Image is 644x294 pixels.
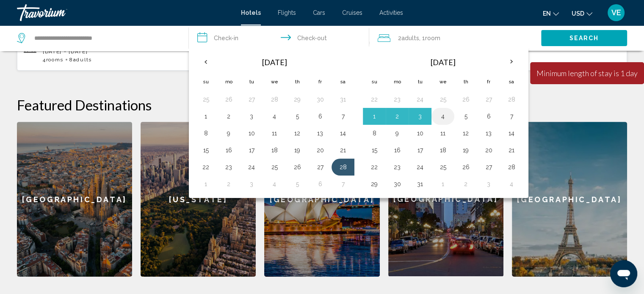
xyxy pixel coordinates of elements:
button: Day 28 [268,93,281,105]
button: Day 2 [222,178,235,190]
div: Minimum length of stay is 1 day [536,69,638,78]
button: Check in and out dates [189,25,369,51]
span: rooms [46,57,64,63]
p: [DATE] - [DATE] [455,52,620,58]
span: en [543,10,551,17]
button: Day 4 [268,178,281,190]
button: Day 1 [368,110,381,122]
div: [GEOGRAPHIC_DATA] [264,122,379,277]
div: [GEOGRAPHIC_DATA] [512,122,627,277]
button: Day 29 [290,93,304,105]
span: Cruises [342,9,362,16]
button: Day 4 [268,110,281,122]
button: Day 24 [413,161,427,173]
button: Day 4 [505,178,518,190]
a: [US_STATE] [141,122,256,277]
button: Day 19 [290,144,304,156]
button: Day 2 [390,110,404,122]
button: Day 30 [313,93,327,105]
button: Day 16 [222,144,235,156]
a: Activities [379,9,403,16]
button: Day 28 [336,161,350,173]
button: Day 25 [199,93,213,105]
button: Day 13 [482,127,495,139]
button: Day 3 [245,178,258,190]
button: Change language [543,7,559,19]
span: , 1 [419,32,440,44]
th: [DATE] [217,52,332,72]
button: Day 9 [222,127,235,139]
button: Day 25 [436,93,450,105]
button: Day 2 [222,110,235,122]
span: Room [425,35,440,41]
button: Day 24 [245,161,258,173]
button: Day 7 [336,110,350,122]
button: Day 23 [390,161,404,173]
button: Day 14 [505,127,518,139]
button: Day 14 [336,127,350,139]
button: Day 10 [245,127,258,139]
div: [GEOGRAPHIC_DATA] [388,122,503,276]
button: Day 26 [459,161,473,173]
button: Day 24 [413,93,427,105]
a: Hotels [241,9,261,16]
span: 2 [398,32,419,44]
span: Adults [401,35,419,41]
button: Day 19 [459,144,473,156]
span: 4 [43,57,64,63]
button: Day 21 [336,144,350,156]
button: Day 1 [199,110,213,122]
button: Day 11 [436,127,450,139]
button: Day 5 [290,110,304,122]
button: Day 31 [336,93,350,105]
span: Adults [73,57,92,63]
button: Change currency [572,7,592,19]
button: Day 20 [313,144,327,156]
button: Day 25 [436,161,450,173]
button: Day 21 [505,144,518,156]
a: [GEOGRAPHIC_DATA] [388,122,503,277]
button: Day 8 [199,127,213,139]
button: Day 6 [313,178,327,190]
button: Day 17 [245,144,258,156]
button: Day 22 [199,161,213,173]
button: Day 27 [482,161,495,173]
h2: Featured Destinations [17,96,627,113]
a: Flights [278,9,296,16]
button: Day 12 [290,127,304,139]
button: Day 22 [368,161,381,173]
button: Day 18 [268,144,281,156]
button: Day 28 [505,93,518,105]
span: VE [611,8,621,17]
button: Next month [500,52,523,71]
button: Day 1 [199,178,213,190]
button: Day 27 [245,93,258,105]
button: Day 26 [459,93,473,105]
button: Day 29 [368,178,381,190]
div: [GEOGRAPHIC_DATA] [17,122,132,277]
p: [DATE] - [DATE] [43,49,208,55]
button: Day 31 [413,178,427,190]
button: Day 6 [313,110,327,122]
a: Cars [313,9,325,16]
button: Day 3 [245,110,258,122]
button: User Menu [605,4,627,22]
button: Day 13 [313,127,327,139]
button: Day 17 [413,144,427,156]
button: Search [541,30,627,46]
button: Travelers: 2 adults, 0 children [369,25,541,51]
a: Travorium [17,4,232,21]
button: Day 10 [413,127,427,139]
button: Day 6 [482,110,495,122]
button: Day 3 [413,110,427,122]
span: USD [572,10,584,17]
button: Day 25 [268,161,281,173]
button: Day 27 [482,93,495,105]
button: Day 2 [459,178,473,190]
button: Day 18 [436,144,450,156]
